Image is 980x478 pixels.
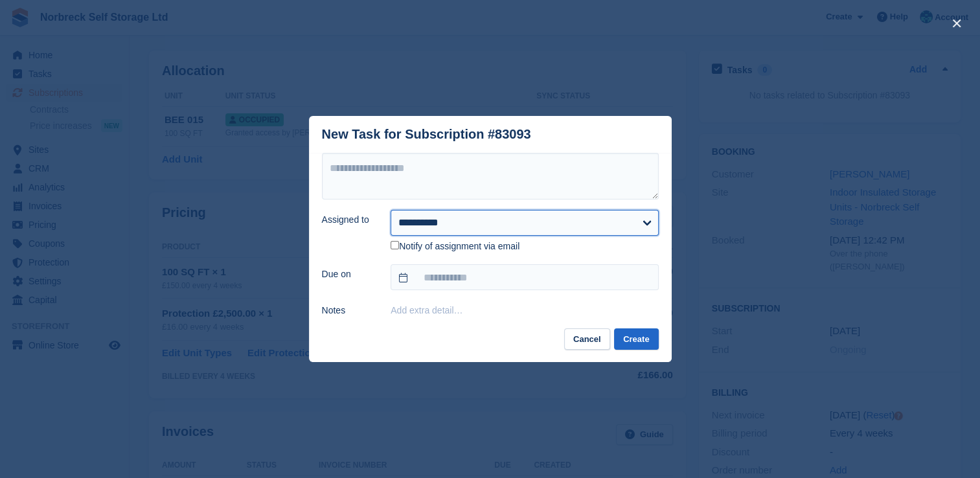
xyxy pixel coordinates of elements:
button: Create [614,328,658,350]
button: close [946,13,967,34]
div: New Task for Subscription #83093 [322,127,531,142]
label: Assigned to [322,213,376,227]
label: Due on [322,267,376,281]
label: Notes [322,304,376,317]
label: Notify of assignment via email [391,241,519,253]
input: Notify of assignment via email [391,241,399,249]
button: Cancel [564,328,610,350]
button: Add extra detail… [391,305,462,315]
